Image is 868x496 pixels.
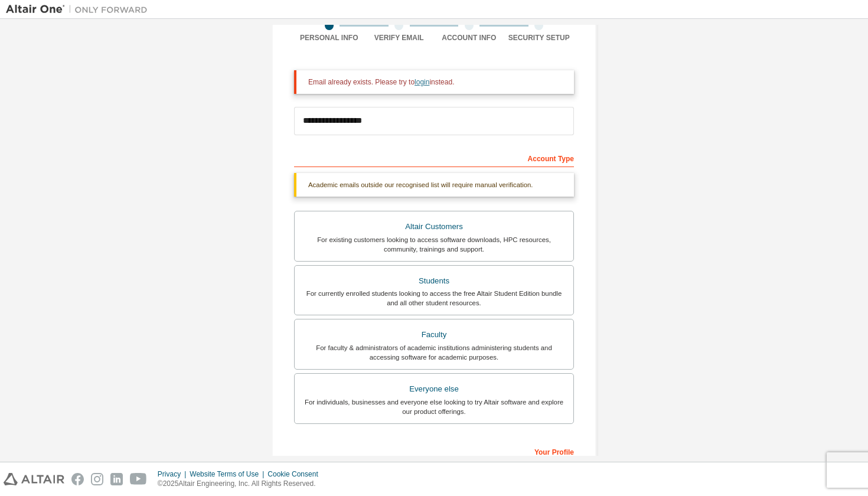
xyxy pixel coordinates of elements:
[91,473,103,485] img: instagram.svg
[294,442,574,461] div: Your Profile
[294,173,574,197] div: Academic emails outside our recognised list will require manual verification.
[302,289,566,308] div: For currently enrolled students looking to access the free Altair Student Edition bundle and all ...
[4,473,64,485] img: altair_logo.svg
[267,469,325,479] div: Cookie Consent
[110,473,123,485] img: linkedin.svg
[302,397,566,416] div: For individuals, businesses and everyone else looking to try Altair software and explore our prod...
[302,381,566,397] div: Everyone else
[308,77,564,87] div: Email already exists. Please try to instead.
[130,473,147,485] img: youtube.svg
[302,218,566,235] div: Altair Customers
[302,343,566,362] div: For faculty & administrators of academic institutions administering students and accessing softwa...
[302,235,566,254] div: For existing customers looking to access software downloads, HPC resources, community, trainings ...
[415,78,429,86] a: login
[294,33,364,43] div: Personal Info
[364,33,435,43] div: Verify Email
[504,33,575,43] div: Security Setup
[158,469,190,479] div: Privacy
[302,273,566,289] div: Students
[434,33,504,43] div: Account Info
[302,327,566,343] div: Faculty
[294,148,574,167] div: Account Type
[190,469,267,479] div: Website Terms of Use
[158,479,325,489] p: © 2025 Altair Engineering, Inc. All Rights Reserved.
[71,473,84,485] img: facebook.svg
[6,4,154,15] img: Altair One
